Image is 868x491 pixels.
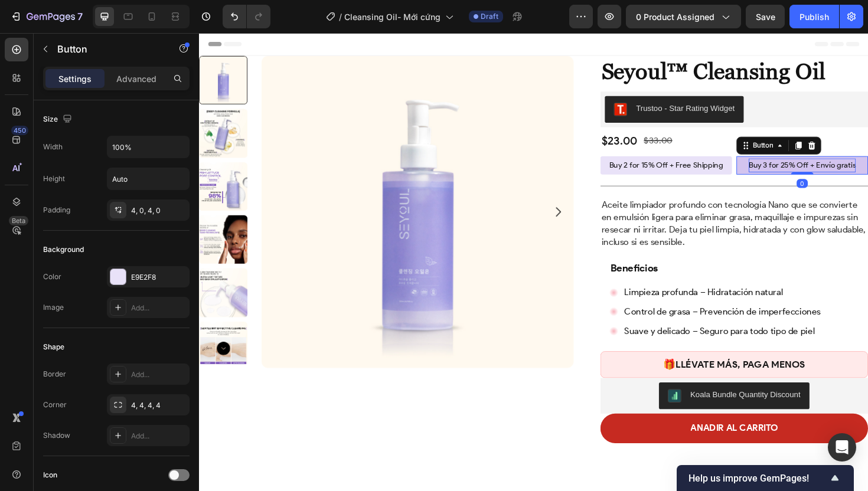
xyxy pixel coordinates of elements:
[435,241,699,257] h2: Beneficios
[43,400,67,410] div: Corner
[481,11,498,22] span: Draft
[800,11,829,23] div: Publish
[430,67,577,95] button: Trustoo - Star Rating Widget
[492,344,505,357] strong: 🎁
[425,102,465,126] div: $23.00
[425,130,564,150] a: Rich Text Editor. Editing area: main
[11,126,28,135] div: 450
[131,369,187,380] div: Add...
[131,400,187,411] div: 4, 4, 4, 4
[43,302,64,313] div: Image
[107,136,189,158] input: Auto
[756,12,775,22] span: Save
[107,168,189,189] input: Auto
[43,369,66,379] div: Border
[789,5,839,28] button: Publish
[520,377,637,389] div: Koala Bundle Quantity Discount
[43,470,57,480] div: Icon
[43,430,70,441] div: Shadow
[131,303,187,313] div: Add...
[582,133,696,148] p: Buy 3 for 25% Off + Envío gratis
[131,205,187,216] div: 4, 0, 4, 0
[199,33,868,491] iframe: Design area
[633,155,645,164] div: 0
[9,216,28,225] div: Beta
[43,174,65,184] div: Height
[451,269,618,280] span: Limpieza profunda – Hidratación natural
[463,74,567,86] div: Trustoo - Star Rating Widget
[435,133,555,148] p: Buy 2 for 15% Off + Free Shipping
[43,112,74,127] div: Size
[636,11,714,23] span: 0 product assigned
[131,272,187,283] div: E9E2F8
[746,5,785,28] button: Save
[688,473,828,484] span: Help us improve GemPages!
[43,142,63,152] div: Width
[521,410,614,427] div: ANADIR AL CARRITO
[569,130,709,150] a: Buy 3 for 25% Off + Envío gratis
[43,244,84,255] div: Background
[584,114,611,125] div: Button
[487,370,647,398] button: Koala Bundle Quantity Discount
[19,327,33,341] button: Carousel Next Arrow
[131,431,187,441] div: Add...
[58,73,92,85] p: Settings
[435,133,555,148] div: Rich Text Editor. Editing area: main
[43,205,70,215] div: Padding
[373,182,387,197] button: Carousel Next Arrow
[688,471,842,485] button: Show survey - Help us improve GemPages!
[344,11,440,23] span: Cleansing Oil- Mới cứng
[626,5,741,28] button: 0 product assigned
[426,175,707,228] p: Aceite limpiador profundo con tecnología Nano que se convierte en emulsión ligera para eliminar g...
[451,310,652,321] span: Suave y delicado – Seguro para todo tipo de piel
[828,433,856,461] div: Open Intercom Messenger
[43,271,61,282] div: Color
[470,104,502,124] div: $33.00
[505,345,642,356] strong: Llévate más, paga menos
[451,289,658,300] span: Control de grasa – Prevención de imperfecciones
[77,9,83,24] p: 7
[497,377,511,391] img: COGWoM-s-4MDEAE=.png
[425,403,709,434] button: ANADIR AL CARRITO
[5,5,88,28] button: 7
[339,11,342,23] span: /
[116,73,156,85] p: Advanced
[57,42,158,56] p: Button
[425,24,709,57] h2: Seyoul™ Cleansing Oil
[43,342,64,352] div: Shape
[223,5,270,28] div: Undo/Redo
[439,74,453,88] img: Trustoo.png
